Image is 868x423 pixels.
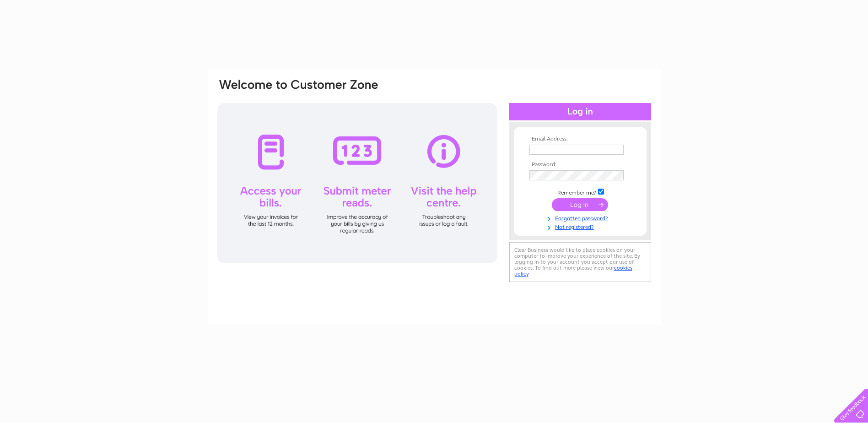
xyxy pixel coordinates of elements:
[552,198,608,211] input: Submit
[529,213,633,222] a: Forgotten password?
[509,242,651,282] div: Clear Business would like to place cookies on your computer to improve your experience of the sit...
[529,222,633,231] a: Not registered?
[514,265,632,277] a: cookies policy
[527,187,633,196] td: Remember me?
[527,136,633,142] th: Email Address:
[527,162,633,168] th: Password:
